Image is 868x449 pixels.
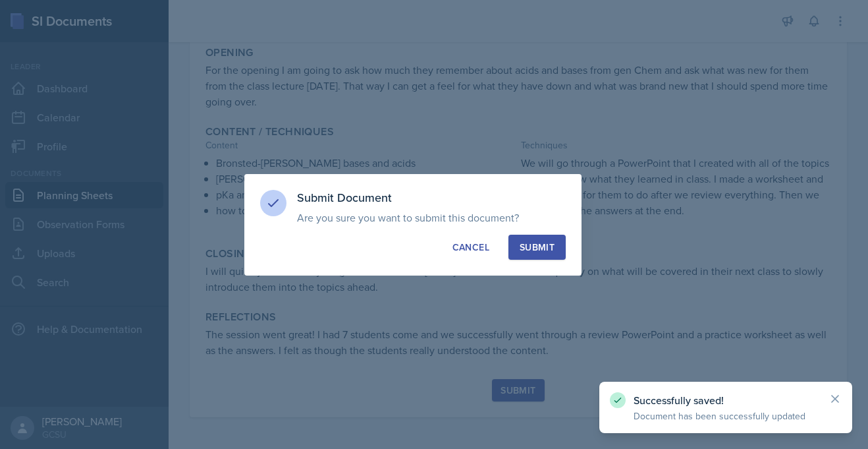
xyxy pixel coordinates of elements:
div: Submit [520,241,555,254]
h3: Submit Document [297,190,566,206]
button: Submit [508,235,566,260]
p: Document has been successfully updated [634,409,818,423]
p: Are you sure you want to submit this document? [297,211,566,224]
p: Successfully saved! [634,394,818,407]
div: Cancel [452,241,489,254]
button: Cancel [441,235,501,260]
